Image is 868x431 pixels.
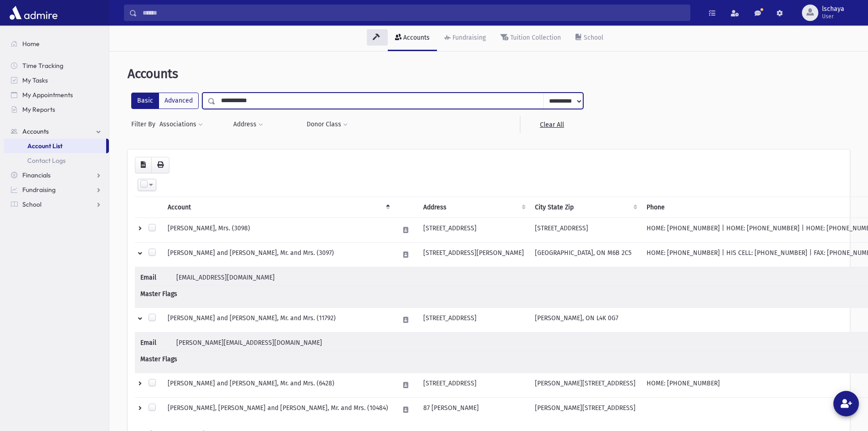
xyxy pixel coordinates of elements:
td: [STREET_ADDRESS] [418,373,529,397]
div: School [582,34,603,42]
td: [STREET_ADDRESS][PERSON_NAME] [418,242,529,267]
td: [STREET_ADDRESS] [418,307,529,332]
a: Contact Logs [4,153,109,168]
td: [GEOGRAPHIC_DATA], ON M6B 2C5 [529,242,641,267]
td: [PERSON_NAME][STREET_ADDRESS] [529,397,641,422]
a: School [4,197,109,212]
span: Master Flags [140,354,177,364]
a: Account List [4,139,106,153]
th: Account: activate to sort column descending [162,197,394,218]
button: Address [233,116,263,133]
a: Tuition Collection [493,26,568,51]
span: Home [22,40,40,48]
span: My Tasks [22,76,48,84]
span: Fundraising [22,186,56,194]
span: Accounts [128,66,178,81]
td: [STREET_ADDRESS] [418,218,529,242]
span: My Reports [22,105,55,114]
a: Accounts [388,26,437,51]
a: My Tasks [4,73,109,88]
label: Basic [131,93,159,109]
td: [PERSON_NAME], ON L4K 0G7 [529,307,641,332]
a: Home [4,36,109,51]
a: Fundraising [437,26,493,51]
span: Financials [22,171,51,179]
th: Address : activate to sort column ascending [418,197,529,218]
th: City State Zip : activate to sort column ascending [529,197,641,218]
a: Time Tracking [4,58,109,73]
input: Search [137,5,690,21]
span: User [822,13,844,20]
span: [PERSON_NAME][EMAIL_ADDRESS][DOMAIN_NAME] [176,339,322,347]
button: Donor Class [306,116,348,133]
td: [PERSON_NAME] and [PERSON_NAME], Mr. and Mrs. (6428) [162,373,394,397]
span: Account List [27,142,62,150]
a: Accounts [4,124,109,139]
td: [PERSON_NAME] and [PERSON_NAME], Mr. and Mrs. (3097) [162,242,394,267]
div: Tuition Collection [508,34,561,42]
span: lschaya [822,5,844,13]
button: CSV [135,157,152,173]
div: Fundraising [451,34,486,42]
td: [PERSON_NAME], [PERSON_NAME] and [PERSON_NAME], Mr. and Mrs. (10484) [162,397,394,422]
a: Financials [4,168,109,182]
a: Clear All [520,116,583,133]
span: Email [140,273,175,282]
button: Print [151,157,169,173]
td: [PERSON_NAME][STREET_ADDRESS] [529,373,641,397]
td: [PERSON_NAME] and [PERSON_NAME], Mr. and Mrs. (11792) [162,307,394,332]
a: My Reports [4,102,109,117]
td: 87 [PERSON_NAME] [418,397,529,422]
td: [STREET_ADDRESS] [529,218,641,242]
span: Accounts [22,127,49,135]
td: [PERSON_NAME], Mrs. (3098) [162,218,394,242]
img: AdmirePro [7,4,60,22]
a: Fundraising [4,182,109,197]
span: School [22,200,41,208]
a: My Appointments [4,88,109,102]
button: Associations [159,116,203,133]
span: Master Flags [140,289,177,299]
span: Email [140,338,175,348]
div: FilterModes [131,93,199,109]
div: Accounts [401,34,430,42]
span: My Appointments [22,91,73,99]
span: [EMAIL_ADDRESS][DOMAIN_NAME] [176,274,275,281]
a: School [568,26,611,51]
span: Contact Logs [27,156,66,165]
span: Filter By [131,119,159,129]
span: Time Tracking [22,62,63,70]
label: Advanced [159,93,199,109]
